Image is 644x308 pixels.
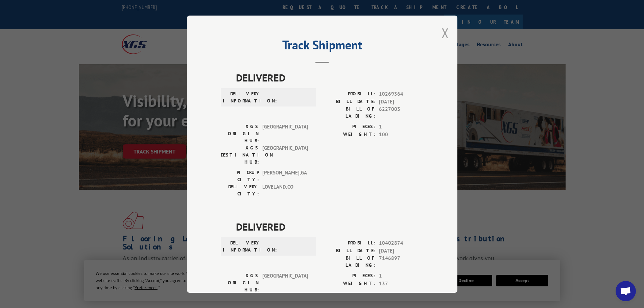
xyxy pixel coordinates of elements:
[322,105,376,120] label: BILL OF LADING:
[223,90,261,104] label: DELIVERY INFORMATION:
[379,123,424,131] span: 1
[262,144,308,166] span: [GEOGRAPHIC_DATA]
[262,123,308,144] span: [GEOGRAPHIC_DATA]
[236,70,424,85] span: DELIVERED
[442,24,449,42] button: Close modal
[379,90,424,98] span: 10269364
[379,239,424,247] span: 10402874
[221,272,259,293] label: XGS ORIGIN HUB:
[379,98,424,105] span: [DATE]
[322,131,376,138] label: WEIGHT:
[221,183,259,197] label: DELIVERY CITY:
[322,90,376,98] label: PROBILL:
[322,280,376,287] label: WEIGHT:
[322,123,376,131] label: PIECES:
[322,98,376,105] label: BILL DATE:
[322,239,376,247] label: PROBILL:
[379,272,424,280] span: 1
[616,281,636,301] div: Open chat
[221,144,259,166] label: XGS DESTINATION HUB:
[322,247,376,255] label: BILL DATE:
[262,183,308,197] span: LOVELAND , CO
[322,255,376,269] label: BILL OF LADING:
[379,247,424,255] span: [DATE]
[379,280,424,287] span: 137
[379,131,424,138] span: 100
[221,40,424,53] h2: Track Shipment
[262,272,308,293] span: [GEOGRAPHIC_DATA]
[322,272,376,280] label: PIECES:
[223,239,261,254] label: DELIVERY INFORMATION:
[379,255,424,269] span: 7146897
[379,105,424,120] span: 6227003
[221,123,259,144] label: XGS ORIGIN HUB:
[236,219,424,234] span: DELIVERED
[221,169,259,183] label: PICKUP CITY:
[262,169,308,183] span: [PERSON_NAME] , GA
